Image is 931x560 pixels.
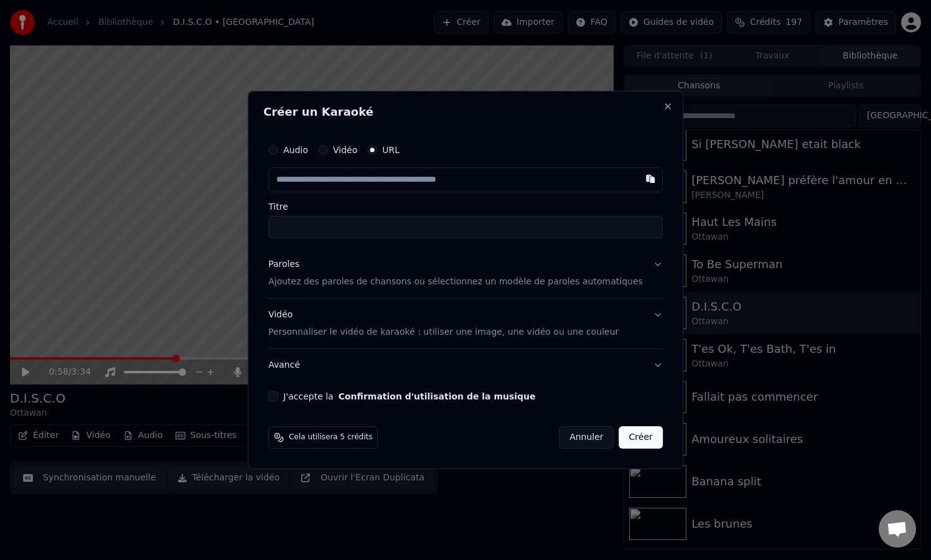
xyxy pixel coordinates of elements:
[283,392,535,401] label: J'accepte la
[268,276,643,288] p: Ajoutez des paroles de chansons ou sélectionnez un modèle de paroles automatiques
[559,426,614,449] button: Annuler
[339,392,536,401] button: J'accepte la
[382,146,400,154] label: URL
[268,202,663,211] label: Titre
[268,326,619,338] p: Personnaliser le vidéo de karaoké : utiliser une image, une vidéo ou une couleur
[268,349,663,381] button: Avancé
[268,299,663,348] button: VidéoPersonnaliser le vidéo de karaoké : utiliser une image, une vidéo ou une couleur
[263,106,668,118] h2: Créer un Karaoké
[268,258,299,271] div: Paroles
[268,248,663,298] button: ParolesAjoutez des paroles de chansons ou sélectionnez un modèle de paroles automatiques
[619,426,663,449] button: Créer
[289,432,372,442] span: Cela utilisera 5 crédits
[268,309,619,338] div: Vidéo
[283,146,308,154] label: Audio
[333,146,357,154] label: Vidéo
